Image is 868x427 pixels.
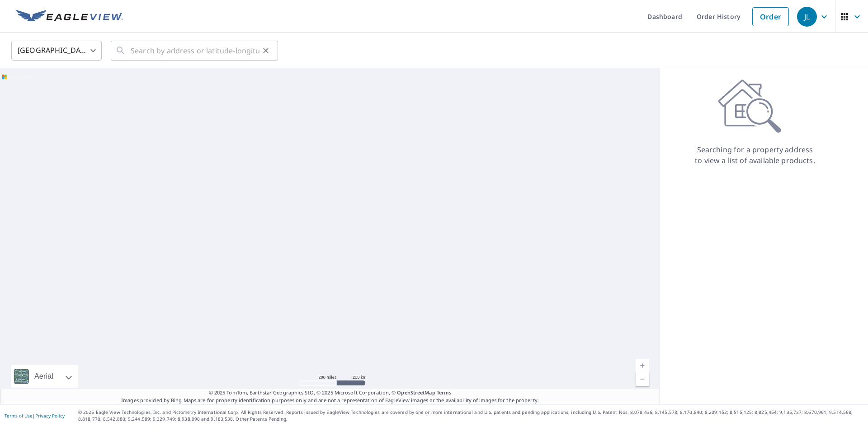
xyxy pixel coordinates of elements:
[752,7,789,26] a: Order
[32,365,56,388] div: Aerial
[209,389,452,397] span: © 2025 TomTom, Earthstar Geographics SIO, © 2025 Microsoft Corporation, ©
[78,409,863,422] p: © 2025 Eagle View Technologies, Inc. and Pictometry International Corp. All Rights Reserved. Repo...
[259,44,272,57] button: Clear
[11,365,78,388] div: Aerial
[11,38,102,63] div: [GEOGRAPHIC_DATA]
[35,413,65,419] a: Privacy Policy
[16,10,123,23] img: EV Logo
[5,413,33,419] a: Terms of Use
[397,389,435,396] a: OpenStreetMap
[131,38,259,63] input: Search by address or latitude-longitude
[636,359,649,372] a: Current Level 5, Zoom In
[694,144,816,166] p: Searching for a property address to view a list of available products.
[797,7,817,27] div: JL
[437,389,452,396] a: Terms
[5,413,65,418] p: |
[636,372,649,386] a: Current Level 5, Zoom Out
